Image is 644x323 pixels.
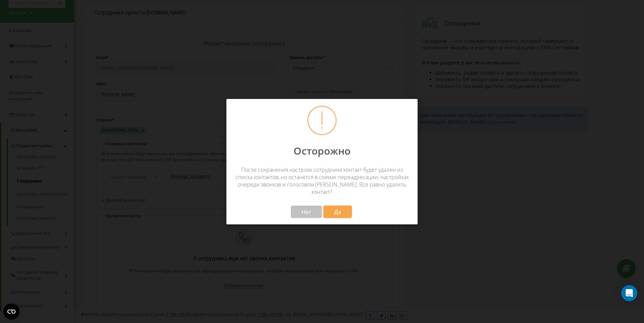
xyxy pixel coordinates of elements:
[334,208,341,215] span: Да
[235,166,409,196] span: После сохранения настроек сотрудника контакт будет удален из списка контактов, но останется в схе...
[293,144,351,158] span: Осторожно
[302,208,311,215] span: Нет
[621,285,637,301] div: Open Intercom Messenger
[323,206,352,218] button: Да
[291,206,322,218] button: Нет
[3,304,19,320] button: Open CMP widget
